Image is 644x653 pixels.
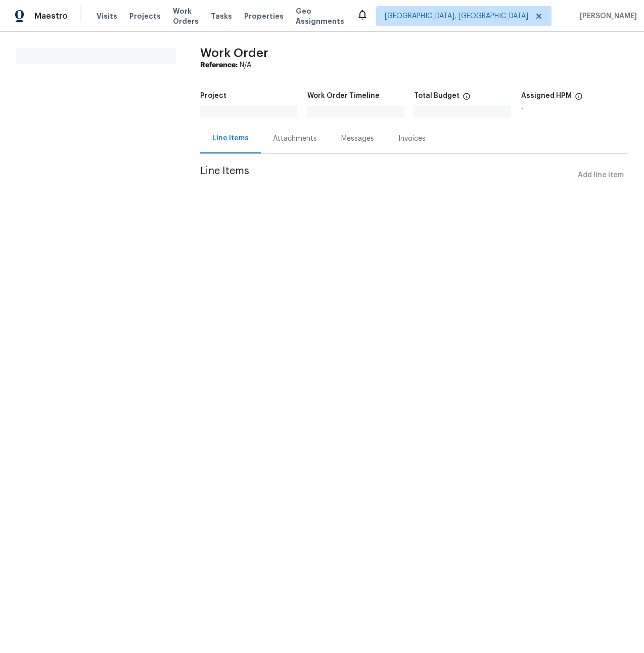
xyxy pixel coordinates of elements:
[576,11,637,21] span: [PERSON_NAME]
[414,92,459,99] h5: Total Budget
[341,134,374,144] div: Messages
[212,133,249,143] div: Line Items
[521,92,572,99] h5: Assigned HPM
[273,134,317,144] div: Attachments
[521,105,628,113] div: -
[307,92,380,99] h5: Work Order Timeline
[173,6,199,26] span: Work Orders
[34,11,68,21] span: Maestro
[200,92,226,99] h5: Project
[129,11,161,21] span: Projects
[200,47,268,59] span: Work Order
[244,11,284,21] span: Properties
[463,92,471,105] span: The total cost of line items that have been proposed by Opendoor. This sum includes line items th...
[296,6,344,26] span: Geo Assignments
[385,11,528,21] span: [GEOGRAPHIC_DATA], [GEOGRAPHIC_DATA]
[398,134,426,144] div: Invoices
[200,166,574,185] span: Line Items
[200,62,238,69] b: Reference:
[211,13,232,20] span: Tasks
[575,92,583,105] span: The hpm assigned to this work order.
[97,11,117,21] span: Visits
[200,60,628,70] div: N/A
